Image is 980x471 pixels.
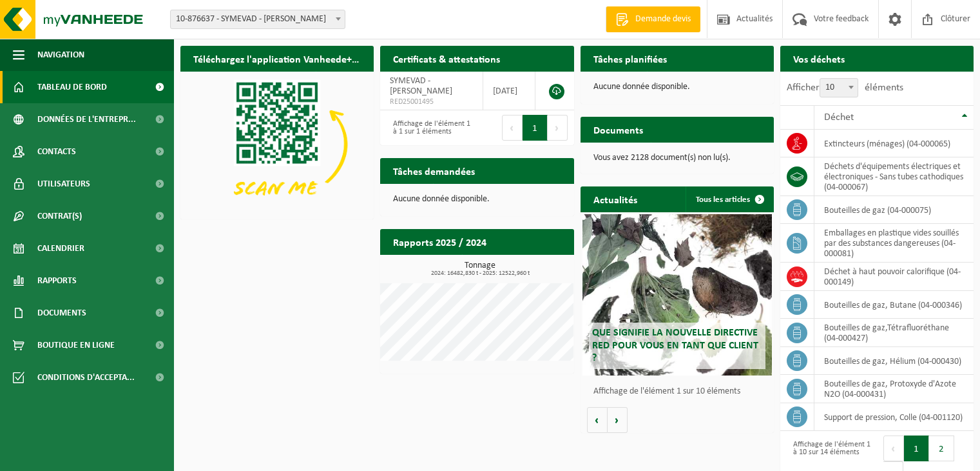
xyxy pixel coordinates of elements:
[814,196,974,224] td: bouteilles de gaz (04-000075)
[37,71,107,103] span: Tableau de bord
[380,46,513,71] h2: Certificats & attestations
[523,115,548,141] button: 1
[780,46,858,71] h2: Vos déchets
[37,297,86,329] span: Documents
[387,261,573,277] h3: Tonnage
[581,117,656,142] h2: Documents
[686,186,773,212] a: Tous les articles
[548,115,568,141] button: Next
[180,72,374,217] img: Download de VHEPlus App
[606,6,700,32] a: Demande devis
[608,407,628,433] button: Volgende
[593,387,767,396] p: Affichage de l'élément 1 sur 10 éléments
[37,135,76,168] span: Contacts
[814,347,974,375] td: bouteilles de gaz, Hélium (04-000430)
[462,254,573,280] a: Consulter les rapports
[483,72,536,110] td: [DATE]
[387,270,573,277] span: 2024: 16482,830 t - 2025: 12522,960 t
[390,76,452,96] span: SYMEVAD - [PERSON_NAME]
[581,46,680,71] h2: Tâches planifiées
[37,329,115,361] span: Boutique en ligne
[171,10,345,28] span: 10-876637 - SYMEVAD - EVIN MALMAISON
[820,78,858,97] span: 10
[904,436,929,461] button: 1
[37,200,82,232] span: Contrat(s)
[37,39,84,71] span: Navigation
[387,114,470,142] div: Affichage de l'élément 1 à 1 sur 1 éléments
[824,112,854,123] span: Déchet
[814,403,974,431] td: support de pression, Colle (04-001120)
[380,229,499,254] h2: Rapports 2025 / 2024
[170,10,345,29] span: 10-876637 - SYMEVAD - EVIN MALMAISON
[593,83,761,92] p: Aucune donnée disponible.
[820,79,858,97] span: 10
[37,361,135,394] span: Conditions d'accepta...
[814,263,974,291] td: déchet à haut pouvoir calorifique (04-000149)
[814,291,974,319] td: bouteilles de gaz, Butane (04-000346)
[390,97,472,107] span: RED25001495
[393,195,561,204] p: Aucune donnée disponible.
[787,83,903,93] label: Afficher éléments
[502,115,523,141] button: Previous
[37,232,84,265] span: Calendrier
[180,46,374,71] h2: Téléchargez l'application Vanheede+ maintenant!
[814,375,974,403] td: bouteilles de gaz, Protoxyde d'Azote N2O (04-000431)
[581,186,650,212] h2: Actualités
[929,436,954,461] button: 2
[814,130,974,157] td: extincteurs (ménages) (04-000065)
[37,168,90,200] span: Utilisateurs
[632,13,694,26] span: Demande devis
[814,224,974,263] td: emballages en plastique vides souillés par des substances dangereuses (04-000081)
[883,436,904,461] button: Previous
[814,319,974,347] td: bouteilles de gaz,Tétrafluoréthane (04-000427)
[37,265,77,297] span: Rapports
[592,328,758,363] span: Que signifie la nouvelle directive RED pour vous en tant que client ?
[587,407,608,433] button: Vorige
[37,103,136,135] span: Données de l'entrepr...
[582,214,772,376] a: Que signifie la nouvelle directive RED pour vous en tant que client ?
[814,157,974,196] td: déchets d'équipements électriques et électroniques - Sans tubes cathodiques (04-000067)
[593,154,761,163] p: Vous avez 2128 document(s) non lu(s).
[380,158,488,183] h2: Tâches demandées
